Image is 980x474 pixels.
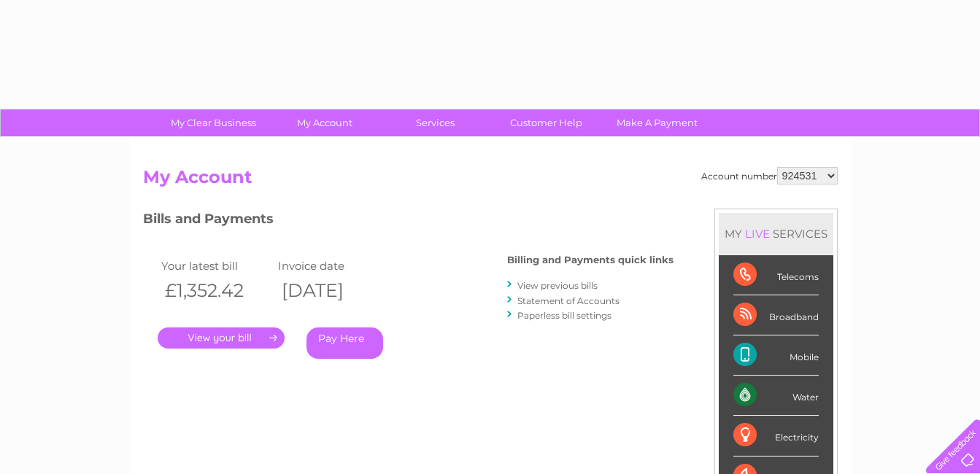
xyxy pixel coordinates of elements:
th: £1,352.42 [158,276,274,306]
div: LIVE [742,227,773,241]
th: [DATE] [274,276,391,306]
a: . [158,327,285,349]
div: MY SERVICES [719,213,833,255]
a: Services [375,109,495,136]
div: Mobile [733,335,819,376]
div: Account number [701,167,838,184]
div: Water [733,376,819,416]
a: My Account [264,109,385,136]
td: Invoice date [274,256,391,276]
div: Electricity [733,416,819,456]
h3: Bills and Payments [143,209,674,234]
h4: Billing and Payments quick links [507,255,674,265]
a: My Clear Business [153,109,274,136]
div: Telecoms [733,255,819,295]
a: Make A Payment [597,109,717,136]
a: Statement of Accounts [517,295,620,306]
h2: My Account [143,167,838,195]
a: Paperless bill settings [517,310,611,321]
a: Customer Help [486,109,606,136]
a: View previous bills [517,280,598,291]
a: Pay Here [306,327,383,359]
td: Your latest bill [158,256,274,276]
div: Broadband [733,295,819,335]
